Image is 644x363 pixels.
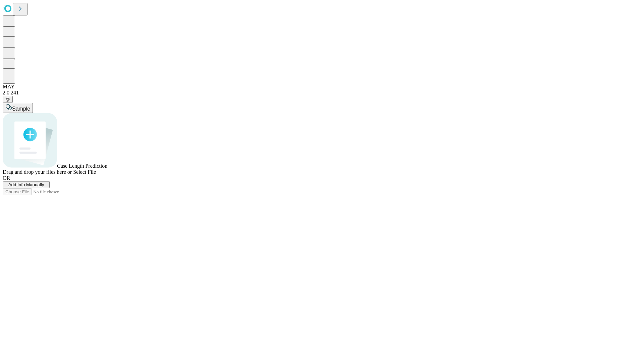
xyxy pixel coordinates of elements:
span: @ [5,97,10,102]
button: Add Info Manually [3,181,50,188]
span: Sample [12,106,30,112]
span: Drag and drop your files here or [3,169,72,175]
span: Case Length Prediction [57,163,107,169]
span: Add Info Manually [8,182,44,187]
button: @ [3,96,13,103]
button: Sample [3,103,33,113]
span: Select File [73,169,96,175]
span: OR [3,175,10,181]
div: 2.0.241 [3,90,641,96]
div: MAY [3,84,641,90]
